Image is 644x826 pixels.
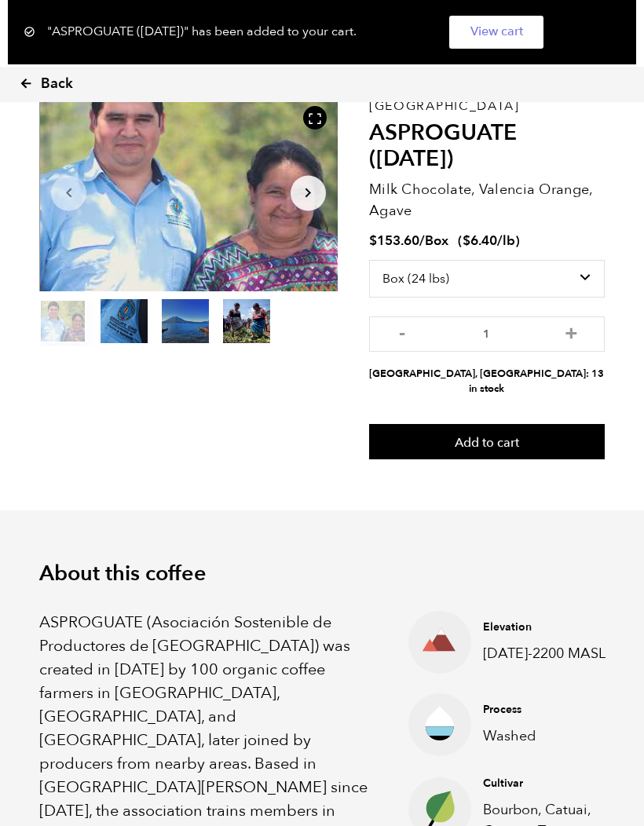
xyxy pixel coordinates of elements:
[463,232,497,250] bdi: 6.40
[419,232,425,250] span: /
[425,232,448,250] span: Box
[369,232,377,250] span: $
[458,232,520,250] span: ( )
[369,232,419,250] bdi: 153.60
[41,75,73,93] span: Back
[562,324,581,340] button: +
[369,179,605,221] p: Milk Chocolate, Valencia Orange, Agave
[483,619,632,635] h4: Elevation
[497,232,515,250] span: /lb
[24,16,620,48] div: "ASPROGUATE ([DATE])" has been added to your cart.
[369,367,605,397] li: [GEOGRAPHIC_DATA], [GEOGRAPHIC_DATA]: 13 in stock
[393,324,412,340] button: -
[483,702,632,718] h4: Process
[449,16,543,48] a: View cart
[369,120,605,173] h2: ASPROGUATE ([DATE])
[483,643,632,664] p: [DATE]-2200 MASL
[369,424,605,460] button: Add to cart
[463,232,470,250] span: $
[483,776,632,791] h4: Cultivar
[483,725,632,747] p: Washed
[39,561,605,587] h2: About this coffee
